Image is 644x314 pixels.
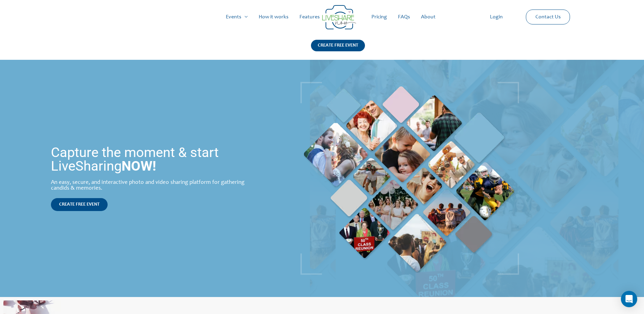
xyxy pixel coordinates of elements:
[416,6,441,28] a: About
[366,6,392,28] a: Pricing
[59,202,99,207] span: CREATE FREE EVENT
[12,6,632,28] nav: Site Navigation
[220,6,253,28] a: Events
[311,40,365,60] a: CREATE FREE EVENT
[294,6,325,28] a: Features
[51,146,257,173] h1: Capture the moment & start LiveSharing
[51,180,257,191] div: An easy, secure, and interactive photo and video sharing platform for gathering candids & memories.
[484,6,508,28] a: Login
[51,198,108,211] a: CREATE FREE EVENT
[253,6,294,28] a: How it works
[530,10,566,24] a: Contact Us
[311,40,365,51] div: CREATE FREE EVENT
[122,158,156,174] strong: NOW!
[621,291,637,307] div: Open Intercom Messenger
[392,6,416,28] a: FAQs
[300,82,519,275] img: home_banner_pic | Live Photo Slideshow for Events | Create Free Events Album for Any Occasion
[322,5,356,30] img: Group 14 | Live Photo Slideshow for Events | Create Free Events Album for Any Occasion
